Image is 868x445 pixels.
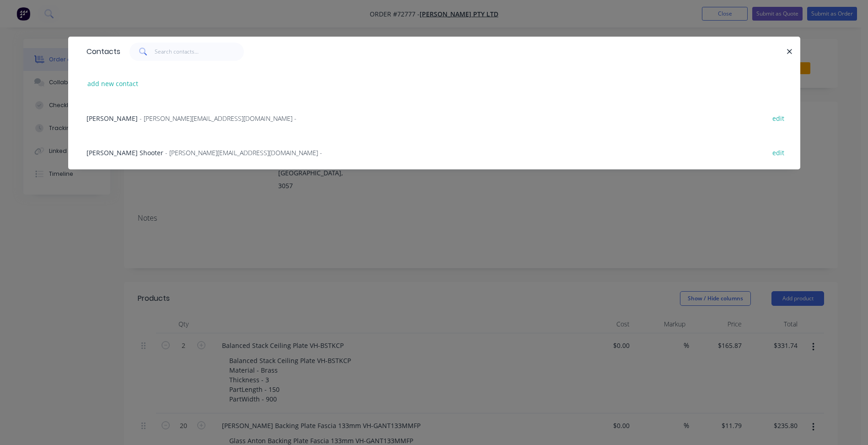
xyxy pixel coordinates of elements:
[768,146,789,158] button: edit
[86,148,163,157] span: [PERSON_NAME] Shooter
[768,112,789,124] button: edit
[83,77,143,90] button: add new contact
[86,114,138,123] span: [PERSON_NAME]
[155,43,244,61] input: Search contacts...
[82,37,120,66] div: Contacts
[140,114,297,123] span: - [PERSON_NAME][EMAIL_ADDRESS][DOMAIN_NAME] -
[165,148,322,157] span: - [PERSON_NAME][EMAIL_ADDRESS][DOMAIN_NAME] -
